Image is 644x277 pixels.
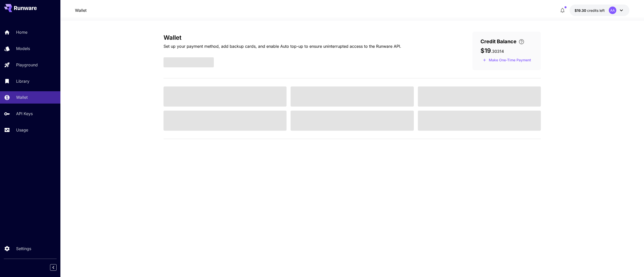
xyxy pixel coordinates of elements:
span: credits left [587,8,605,13]
div: $19.30314 [575,8,605,13]
p: Models [16,45,30,52]
p: Set up your payment method, add backup cards, and enable Auto top-up to ensure uninterrupted acce... [164,43,401,49]
p: Home [16,29,27,35]
p: Playground [16,62,38,68]
button: Collapse sidebar [50,264,57,271]
span: $19 [480,47,491,54]
p: Settings [16,246,31,252]
a: Wallet [75,7,87,13]
nav: breadcrumb [75,7,87,13]
div: AA [609,7,616,14]
p: API Keys [16,111,33,117]
p: Wallet [16,94,28,100]
p: Usage [16,127,28,133]
h3: Wallet [164,34,401,41]
p: Library [16,78,29,84]
button: Make a one-time, non-recurring payment [480,56,533,64]
div: Collapse sidebar [54,263,60,272]
span: . 30314 [491,49,504,54]
span: $19.30 [575,8,587,13]
button: $19.30314AA [570,5,629,16]
button: Enter your card details and choose an Auto top-up amount to avoid service interruptions. We'll au... [516,39,527,45]
span: Credit Balance [480,38,516,45]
